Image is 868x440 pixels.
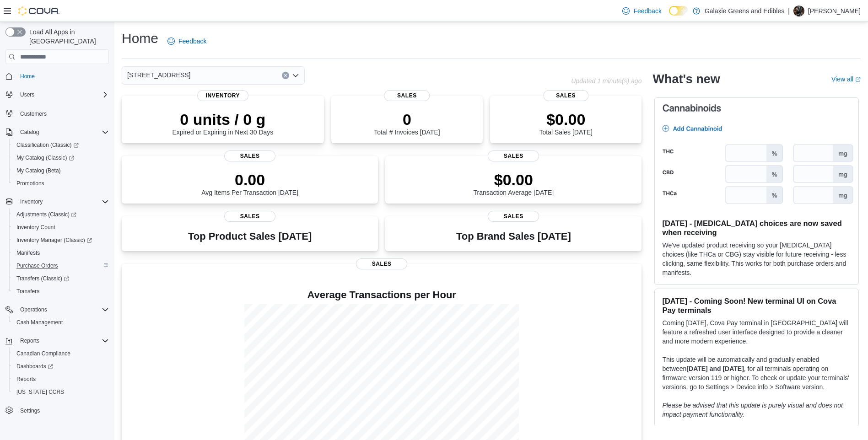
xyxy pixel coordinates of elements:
a: My Catalog (Beta) [13,165,65,176]
button: Reports [2,334,113,347]
button: Inventory [2,195,113,208]
span: Customers [16,107,109,119]
a: Reports [13,374,39,385]
p: 0 [374,110,440,129]
a: Dashboards [9,360,113,373]
span: Reports [13,374,109,385]
a: My Catalog (Classic) [13,152,78,163]
span: Classification (Classic) [16,141,79,149]
button: Manifests [9,247,113,259]
span: Sales [543,90,588,101]
input: Dark Mode [669,6,688,16]
button: Open list of options [292,72,299,79]
button: Operations [2,303,113,316]
button: Purchase Orders [9,259,113,272]
span: Inventory Count [16,224,55,231]
div: Total # Invoices [DATE] [374,110,440,136]
span: Reports [16,335,109,346]
h1: Home [122,29,158,48]
a: Feedback [619,2,665,20]
svg: External link [855,77,861,82]
span: My Catalog (Beta) [13,165,109,176]
span: Customers [20,110,47,118]
span: Sales [488,150,539,161]
span: My Catalog (Classic) [16,154,74,161]
button: Inventory [16,196,46,207]
a: Adjustments (Classic) [9,208,113,221]
a: Feedback [164,32,210,50]
button: Inventory Count [9,221,113,234]
p: Coming [DATE], Cova Pay terminal in [GEOGRAPHIC_DATA] will feature a refreshed user interface des... [662,318,851,346]
div: Expired or Expiring in Next 30 Days [172,110,273,136]
button: Operations [16,304,51,315]
a: Transfers [13,286,43,297]
button: [US_STATE] CCRS [9,386,113,398]
span: Dashboards [13,361,109,372]
span: Promotions [13,178,109,189]
span: Manifests [13,247,109,258]
div: Ajamo Cox [793,5,804,16]
button: Canadian Compliance [9,347,113,360]
div: Total Sales [DATE] [539,110,593,136]
h2: What's new [652,72,720,86]
span: Catalog [20,129,39,136]
h3: [DATE] - Coming Soon! New terminal UI on Cova Pay terminals [662,296,851,315]
a: Dashboards [13,361,57,372]
button: Users [16,89,38,100]
button: Catalog [16,127,43,138]
p: $0.00 [539,110,593,129]
p: 0 units / 0 g [172,110,273,129]
span: Users [16,89,109,100]
button: Settings [2,404,113,417]
span: Sales [488,211,539,222]
em: Please be advised that this update is purely visual and does not impact payment functionality. [662,402,843,418]
span: Home [16,70,109,82]
button: Home [2,70,113,83]
p: [PERSON_NAME] [808,5,861,16]
span: Adjustments (Classic) [13,209,109,220]
span: Manifests [16,249,40,257]
a: Settings [16,405,43,416]
div: Transaction Average [DATE] [474,171,554,196]
button: Reports [9,373,113,386]
span: Sales [224,150,275,161]
a: Adjustments (Classic) [13,209,80,220]
strong: [DATE] and [DATE] [686,365,744,372]
button: Catalog [2,126,113,139]
p: | [788,5,790,16]
button: Customers [2,107,113,120]
span: Settings [20,407,40,414]
span: Canadian Compliance [16,350,70,357]
img: Cova [18,6,59,16]
a: View allExternal link [831,75,861,83]
span: Home [20,73,35,80]
span: Purchase Orders [16,262,58,269]
span: Load All Apps in [GEOGRAPHIC_DATA] [26,27,109,46]
span: Classification (Classic) [13,140,109,150]
h3: Top Product Sales [DATE] [188,231,312,242]
span: My Catalog (Classic) [13,152,109,163]
span: Reports [20,337,39,344]
span: Inventory [197,90,248,101]
p: We've updated product receiving so your [MEDICAL_DATA] choices (like THCa or CBG) stay visible fo... [662,241,851,277]
button: Users [2,88,113,101]
span: Catalog [16,127,109,138]
button: Promotions [9,177,113,190]
span: Sales [224,211,275,222]
h4: Average Transactions per Hour [129,290,634,300]
span: Inventory [16,196,109,207]
p: 0.00 [201,171,298,189]
p: Updated 1 minute(s) ago [571,77,642,85]
a: Promotions [13,178,48,189]
span: Reports [16,376,36,383]
p: $0.00 [474,171,554,189]
span: Inventory Manager (Classic) [13,235,109,246]
span: Feedback [178,37,206,46]
span: Washington CCRS [13,386,109,397]
a: Inventory Manager (Classic) [9,234,113,247]
span: Adjustments (Classic) [16,211,76,218]
a: Home [16,71,38,82]
button: Cash Management [9,316,113,329]
span: Purchase Orders [13,260,109,271]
